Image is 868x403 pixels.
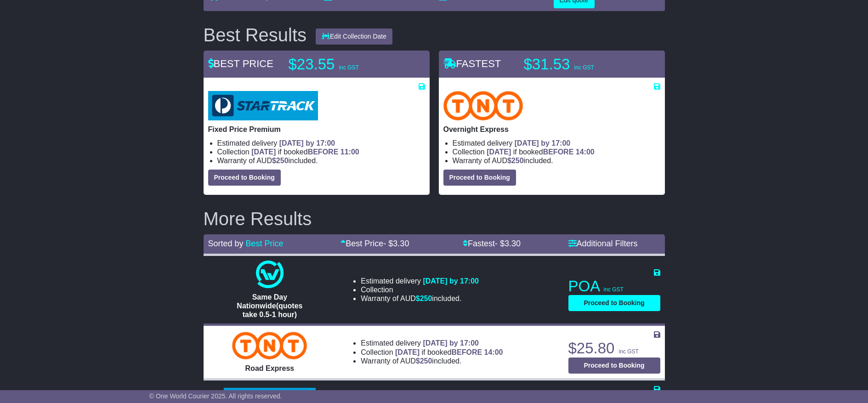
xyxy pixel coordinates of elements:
[276,157,289,165] span: 250
[340,239,409,248] a: Best Price- $3.30
[420,357,432,365] span: 250
[568,295,660,311] button: Proceed to Booking
[361,339,503,347] li: Estimated delivery
[568,277,660,295] p: POA
[208,125,425,134] p: Fixed Price Premium
[416,295,432,302] span: $
[199,25,312,45] div: Best Results
[149,392,282,400] span: © One World Courier 2025. All rights reserved.
[505,239,521,248] span: 3.30
[463,239,521,248] a: Fastest- $3.30
[251,148,276,156] span: [DATE]
[568,239,638,248] a: Additional Filters
[443,58,501,69] span: FASTEST
[487,148,594,156] span: if booked
[339,64,359,71] span: inc GST
[423,277,479,285] span: [DATE] by 17:00
[453,148,660,156] li: Collection
[217,156,425,165] li: Warranty of AUD included.
[619,348,639,355] span: inc GST
[574,64,594,71] span: inc GST
[568,358,660,374] button: Proceed to Booking
[245,364,295,372] span: Road Express
[507,157,524,165] span: $
[423,339,479,347] span: [DATE] by 17:00
[393,239,409,248] span: 3.30
[340,148,359,156] span: 11:00
[361,285,479,294] li: Collection
[316,28,392,45] button: Edit Collection Date
[289,55,403,74] p: $23.55
[443,170,516,186] button: Proceed to Booking
[453,156,660,165] li: Warranty of AUD included.
[204,209,665,229] h2: More Results
[361,357,503,365] li: Warranty of AUD included.
[246,239,284,248] a: Best Price
[217,148,425,156] li: Collection
[576,148,595,156] span: 14:00
[208,239,244,248] span: Sorted by
[395,348,503,356] span: if booked
[208,170,281,186] button: Proceed to Booking
[279,139,335,147] span: [DATE] by 17:00
[443,125,660,134] p: Overnight Express
[453,139,660,148] li: Estimated delivery
[361,277,479,285] li: Estimated delivery
[484,348,503,356] span: 14:00
[361,348,503,357] li: Collection
[511,157,524,165] span: 250
[443,91,523,120] img: TNT Domestic: Overnight Express
[495,239,521,248] span: - $
[395,348,420,356] span: [DATE]
[420,295,432,302] span: 250
[524,55,639,74] p: $31.53
[251,148,359,156] span: if booked
[272,157,289,165] span: $
[208,58,273,69] span: BEST PRICE
[256,261,284,288] img: One World Courier: Same Day Nationwide(quotes take 0.5-1 hour)
[208,91,318,120] img: StarTrack: Fixed Price Premium
[515,139,571,147] span: [DATE] by 17:00
[361,294,479,303] li: Warranty of AUD included.
[604,286,624,293] span: inc GST
[487,148,511,156] span: [DATE]
[451,348,482,356] span: BEFORE
[383,239,409,248] span: - $
[543,148,574,156] span: BEFORE
[568,339,660,358] p: $25.80
[308,148,339,156] span: BEFORE
[232,332,307,359] img: TNT Domestic: Road Express
[217,139,425,148] li: Estimated delivery
[416,357,432,365] span: $
[237,293,302,318] span: Same Day Nationwide(quotes take 0.5-1 hour)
